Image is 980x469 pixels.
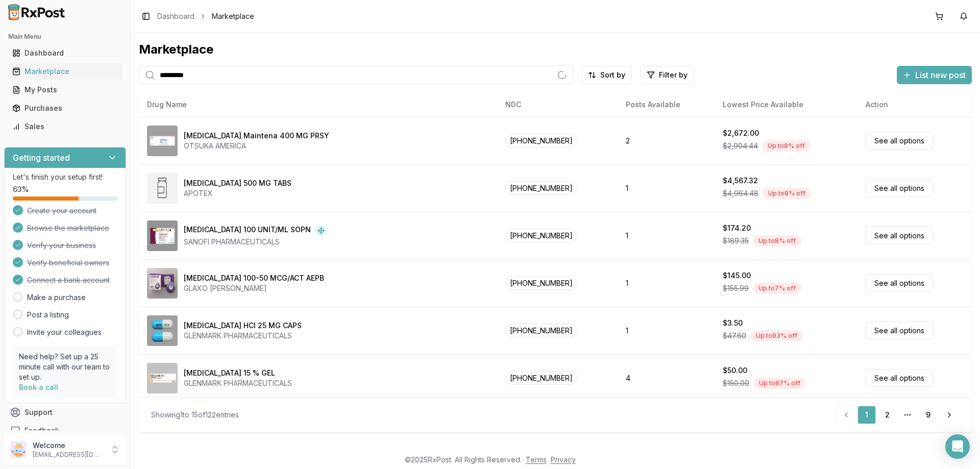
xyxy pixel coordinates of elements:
[866,227,933,244] a: See all options
[12,85,118,95] div: My Posts
[897,66,972,84] button: List new post
[723,318,743,328] div: $3.50
[763,188,811,199] div: Up to 8 % off
[4,63,126,80] button: Marketplace
[184,237,327,247] div: SANOFI PHARMACEUTICALS
[551,455,576,464] a: Privacy
[13,152,70,164] h3: Getting started
[723,128,759,138] div: $2,672.00
[184,188,291,199] div: APOTEX
[618,354,715,402] td: 4
[753,235,801,246] div: Up to 8 % off
[12,66,118,77] div: Marketplace
[945,434,970,459] div: Open Intercom Messenger
[4,422,126,440] button: Feedback
[33,451,104,459] p: [EMAIL_ADDRESS][DOMAIN_NAME]
[505,371,577,385] span: [PHONE_NUMBER]
[618,164,715,212] td: 1
[723,270,751,281] div: $145.00
[184,368,275,378] div: [MEDICAL_DATA] 15 % GEL
[4,4,69,20] img: RxPost Logo
[8,33,122,41] h2: Main Menu
[19,352,111,382] p: Need help? Set up a 25 minute call with our team to set up.
[897,71,972,81] a: List new post
[505,134,577,147] span: [PHONE_NUMBER]
[505,229,577,242] span: [PHONE_NUMBER]
[618,117,715,164] td: 2
[184,331,302,341] div: GLENMARK PHARMACEUTICALS
[715,92,857,117] th: Lowest Price Available
[618,92,715,117] th: Posts Available
[4,100,126,116] button: Purchases
[184,378,292,388] div: GLENMARK PHARMACEUTICALS
[13,184,29,194] span: 63 %
[4,45,126,61] button: Dashboard
[919,406,937,424] a: 9
[878,406,896,424] a: 2
[866,322,933,339] a: See all options
[723,283,749,293] span: $155.99
[857,406,876,424] a: 1
[157,11,254,21] nav: breadcrumb
[27,240,96,251] span: Verify your business
[505,276,577,290] span: [PHONE_NUMBER]
[723,176,758,186] div: $4,567.32
[618,259,715,307] td: 1
[147,363,178,393] img: Azelaic Acid 15 % GEL
[4,118,126,135] button: Sales
[750,330,803,341] div: Up to 93 % off
[939,406,960,424] a: Go to next page
[640,66,694,84] button: Filter by
[147,126,178,156] img: Abilify Maintena 400 MG PRSY
[27,327,102,337] a: Invite your colleagues
[184,131,329,141] div: [MEDICAL_DATA] Maintena 400 MG PRSY
[866,274,933,292] a: See all options
[184,141,329,151] div: OTSUKA AMERICA
[497,92,618,117] th: NDC
[184,283,324,293] div: GLAXO [PERSON_NAME]
[866,179,933,197] a: See all options
[12,121,118,132] div: Sales
[8,44,122,62] a: Dashboard
[505,324,577,337] span: [PHONE_NUMBER]
[12,48,118,58] div: Dashboard
[147,315,178,346] img: Atomoxetine HCl 25 MG CAPS
[157,11,194,21] a: Dashboard
[8,62,122,81] a: Marketplace
[618,212,715,259] td: 1
[147,173,178,204] img: Abiraterone Acetate 500 MG TABS
[526,455,547,464] a: Terms
[147,220,178,251] img: Admelog SoloStar 100 UNIT/ML SOPN
[139,41,972,58] div: Marketplace
[4,403,126,422] button: Support
[27,275,110,285] span: Connect a bank account
[27,310,69,320] a: Post a listing
[915,69,966,81] span: List new post
[723,331,746,341] span: $47.60
[866,132,933,150] a: See all options
[184,178,291,188] div: [MEDICAL_DATA] 500 MG TABS
[8,99,122,117] a: Purchases
[837,406,960,424] nav: pagination
[618,307,715,354] td: 1
[184,225,311,237] div: [MEDICAL_DATA] 100 UNIT/ML SOPN
[505,181,577,195] span: [PHONE_NUMBER]
[8,81,122,99] a: My Posts
[600,70,625,80] span: Sort by
[4,82,126,98] button: My Posts
[19,383,58,391] a: Book a call
[723,188,758,199] span: $4,964.48
[27,258,109,268] span: Verify beneficial owners
[27,206,96,216] span: Create your account
[723,378,749,388] span: $150.00
[8,117,122,136] a: Sales
[762,140,811,152] div: Up to 8 % off
[10,441,27,458] img: User avatar
[212,11,254,21] span: Marketplace
[24,426,59,436] span: Feedback
[151,410,239,420] div: Showing 1 to 15 of 122 entries
[184,320,302,331] div: [MEDICAL_DATA] HCl 25 MG CAPS
[139,92,497,117] th: Drug Name
[857,92,972,117] th: Action
[12,103,118,113] div: Purchases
